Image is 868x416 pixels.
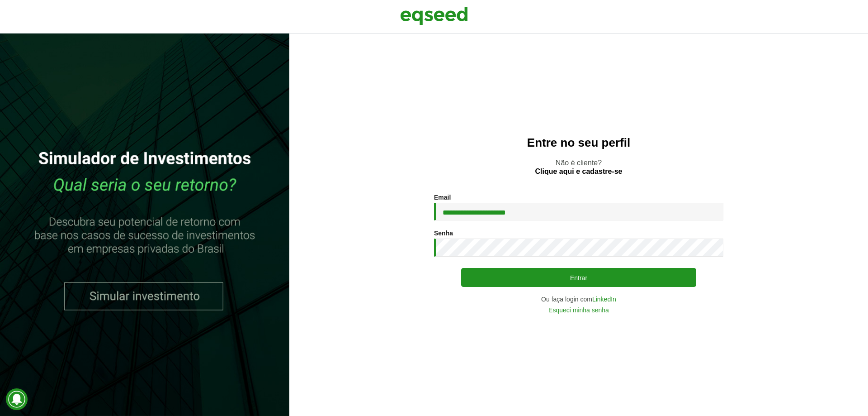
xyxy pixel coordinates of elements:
[548,307,609,313] a: Esqueci minha senha
[434,296,723,302] div: Ou faça login com
[307,136,850,149] h2: Entre no seu perfil
[461,268,696,287] button: Entrar
[434,230,453,236] label: Senha
[307,158,850,176] p: Não é cliente?
[535,168,623,175] a: Clique aqui e cadastre-se
[400,5,468,27] img: EqSeed Logo
[592,296,616,302] a: LinkedIn
[434,194,451,201] label: Email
